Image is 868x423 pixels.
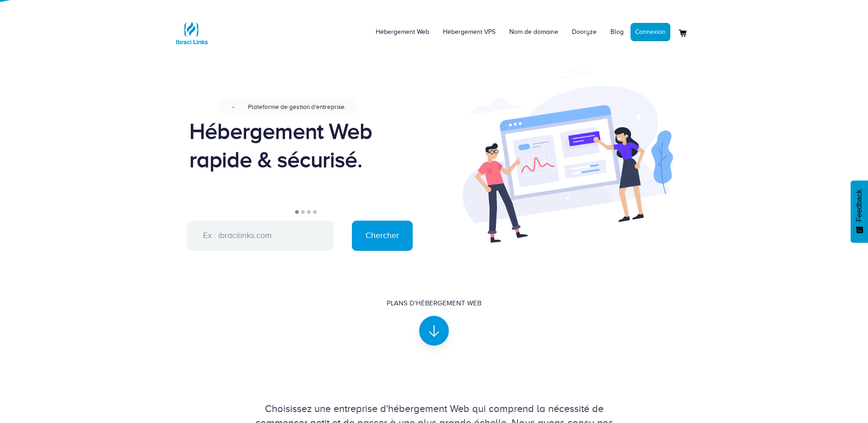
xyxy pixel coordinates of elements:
a: Hébergement VPS [436,18,502,46]
a: Connexion [631,23,670,41]
iframe: Drift Widget Chat Controller [822,377,857,412]
a: NouveauPlateforme de gestion d'entreprise. [218,97,391,117]
a: Logo Ibraci Links [173,7,210,51]
a: Dooryze [565,18,604,46]
a: Nom de domaine [502,18,565,46]
a: Blog [604,18,631,46]
img: Logo Ibraci Links [173,15,210,51]
a: Hébergement Web [369,18,436,46]
span: Feedback [855,190,863,222]
span: Plateforme de gestion d'entreprise. [248,103,345,110]
span: Nouveau [232,107,234,108]
input: Chercher [352,221,413,251]
div: Plans d'hébergement Web [387,298,481,308]
div: Hébergement Web rapide & sécurisé. [189,117,421,174]
input: Ex : ibracilinks.com [187,221,334,251]
a: Plans d'hébergement Web [387,298,481,338]
button: Feedback - Afficher l’enquête [851,180,868,243]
